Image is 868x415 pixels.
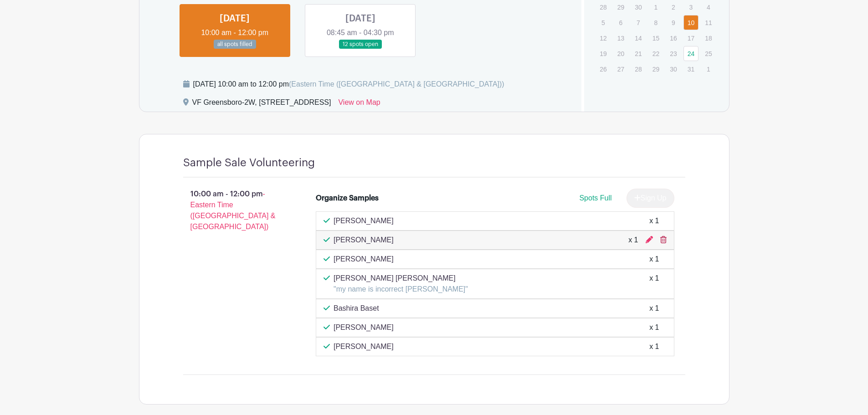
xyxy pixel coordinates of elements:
[631,15,646,30] p: 7
[334,322,394,333] p: [PERSON_NAME]
[649,322,659,333] div: x 1
[316,193,379,204] div: Organize Samples
[649,303,659,314] div: x 1
[666,46,681,61] p: 23
[701,31,716,45] p: 18
[338,97,380,112] a: View on Map
[649,273,659,295] div: x 1
[631,46,646,61] p: 21
[649,215,659,226] div: x 1
[334,273,468,284] p: [PERSON_NAME] [PERSON_NAME]
[596,31,611,45] p: 12
[334,215,394,226] p: [PERSON_NAME]
[649,254,659,265] div: x 1
[334,235,394,246] p: [PERSON_NAME]
[334,341,394,352] p: [PERSON_NAME]
[631,31,646,45] p: 14
[334,284,468,295] p: "my name is incorrect [PERSON_NAME]"
[613,62,628,76] p: 27
[596,46,611,61] p: 19
[648,31,663,45] p: 15
[628,235,638,246] div: x 1
[648,62,663,76] p: 29
[666,62,681,76] p: 30
[334,254,394,265] p: [PERSON_NAME]
[596,62,611,76] p: 26
[613,15,628,30] p: 6
[648,15,663,30] p: 8
[183,156,315,169] h4: Sample Sale Volunteering
[193,79,504,90] div: [DATE] 10:00 am to 12:00 pm
[289,80,504,88] span: (Eastern Time ([GEOGRAPHIC_DATA] & [GEOGRAPHIC_DATA]))
[613,46,628,61] p: 20
[192,97,331,112] div: VF Greensboro-2W, [STREET_ADDRESS]
[701,62,716,76] p: 1
[169,185,302,236] p: 10:00 am - 12:00 pm
[596,15,611,30] p: 5
[631,62,646,76] p: 28
[666,15,681,30] p: 9
[666,31,681,45] p: 16
[613,31,628,45] p: 13
[649,341,659,352] div: x 1
[683,31,699,45] p: 17
[701,15,716,30] p: 11
[190,190,276,231] span: - Eastern Time ([GEOGRAPHIC_DATA] & [GEOGRAPHIC_DATA])
[683,46,699,61] a: 24
[648,46,663,61] p: 22
[683,15,699,30] a: 10
[334,303,379,314] p: Bashira Baset
[579,194,611,202] span: Spots Full
[683,62,699,76] p: 31
[701,46,716,61] p: 25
